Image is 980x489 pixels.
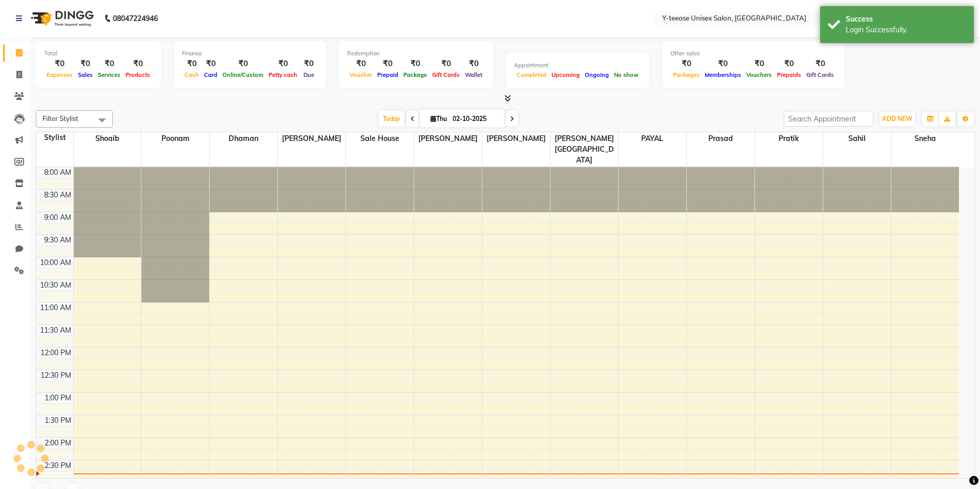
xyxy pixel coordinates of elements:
[75,58,95,70] div: ₹0
[220,71,266,78] span: Online/Custom
[414,132,482,145] span: [PERSON_NAME]
[846,14,966,25] div: Success
[278,132,345,145] span: [PERSON_NAME]
[141,132,209,145] span: Poonam
[462,58,485,70] div: ₹0
[113,4,158,33] b: 08047224946
[42,235,73,246] div: 9:30 AM
[74,132,141,145] span: Shoaib
[823,132,891,145] span: Sahil
[804,71,836,78] span: Gift Cards
[300,58,318,70] div: ₹0
[347,49,485,58] div: Redemption
[44,71,75,78] span: Expenses
[44,49,153,58] div: Total
[430,71,462,78] span: Gift Cards
[95,71,123,78] span: Services
[428,115,450,123] span: Thu
[201,71,220,78] span: Card
[210,132,277,145] span: Dhaman
[266,58,300,70] div: ₹0
[375,58,401,70] div: ₹0
[784,111,873,127] input: Search Appointment
[582,71,611,78] span: Ongoing
[266,71,300,78] span: Petty cash
[744,58,774,70] div: ₹0
[42,190,73,200] div: 8:30 AM
[42,167,73,178] div: 8:00 AM
[43,114,78,123] span: Filter Stylist
[95,58,123,70] div: ₹0
[43,393,73,403] div: 1:00 PM
[123,58,153,70] div: ₹0
[38,257,73,268] div: 10:00 AM
[38,370,73,381] div: 12:30 PM
[462,71,485,78] span: Wallet
[549,71,582,78] span: Upcoming
[220,58,266,70] div: ₹0
[182,71,201,78] span: Cash
[755,132,823,145] span: Pratik
[38,302,73,313] div: 11:00 AM
[182,58,201,70] div: ₹0
[774,71,804,78] span: Prepaids
[38,325,73,336] div: 11:30 AM
[182,49,318,58] div: Finance
[687,132,754,145] span: Prasad
[744,71,774,78] span: Vouchers
[774,58,804,70] div: ₹0
[804,58,836,70] div: ₹0
[26,4,96,33] img: logo
[301,71,317,78] span: Due
[702,71,744,78] span: Memberships
[346,132,414,145] span: Sale House
[619,132,686,145] span: PAYAL
[482,132,550,145] span: [PERSON_NAME]
[38,280,73,291] div: 10:30 AM
[44,58,75,70] div: ₹0
[611,71,641,78] span: No show
[347,71,375,78] span: Voucher
[123,71,153,78] span: Products
[670,49,836,58] div: Other sales
[702,58,744,70] div: ₹0
[670,71,702,78] span: Packages
[43,460,73,471] div: 2:30 PM
[201,58,220,70] div: ₹0
[375,71,401,78] span: Prepaid
[430,58,462,70] div: ₹0
[379,111,404,127] span: Today
[75,71,95,78] span: Sales
[450,111,501,127] input: 2025-10-02
[38,348,73,358] div: 12:00 PM
[550,132,618,167] span: [PERSON_NAME][GEOGRAPHIC_DATA]
[401,71,430,78] span: Package
[36,132,73,143] div: Stylist
[42,212,73,223] div: 9:00 AM
[846,25,966,35] div: Login Successfully.
[882,115,912,123] span: ADD NEW
[514,61,641,70] div: Appointment
[347,58,375,70] div: ₹0
[670,58,702,70] div: ₹0
[514,71,549,78] span: Completed
[43,438,73,449] div: 2:00 PM
[401,58,430,70] div: ₹0
[880,112,915,126] button: ADD NEW
[891,132,959,145] span: Sneha
[43,415,73,426] div: 1:30 PM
